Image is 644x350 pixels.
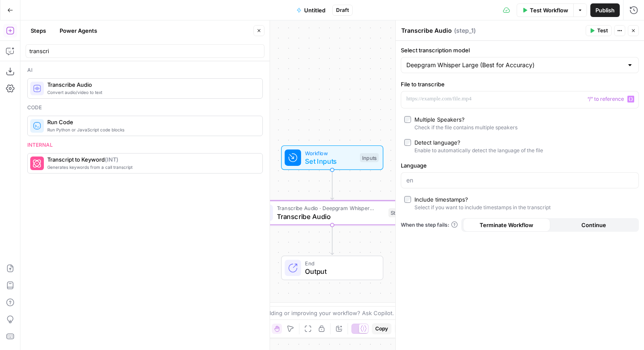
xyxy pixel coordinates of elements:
[305,149,356,157] span: Workflow
[47,118,256,126] span: Run Code
[253,201,411,225] div: Transcribe Audio · Deepgram Whisper LargeTranscribe AudioStep 1
[305,266,374,276] span: Output
[47,80,256,89] span: Transcribe Audio
[388,208,407,218] div: Step 1
[401,161,639,170] label: Language
[375,325,388,333] span: Copy
[336,6,349,14] span: Draft
[105,156,118,163] span: ( INT )
[253,256,411,280] div: EndOutput
[550,218,638,232] button: Continue
[401,46,639,54] label: Select transcription model
[401,26,452,35] textarea: Transcribe Audio
[414,138,460,147] div: Detect language?
[47,89,256,96] span: Convert audio/video to text
[404,196,411,203] input: Include timestamps?Select if you want to include timestamps in the transcript
[47,155,256,164] span: Transcript to Keyword
[581,221,606,229] span: Continue
[27,104,263,111] div: Code
[590,3,620,17] button: Publish
[414,195,468,204] div: Include timestamps?
[414,124,517,131] div: Check if the file contains multiple speakers
[414,147,543,154] div: Enable to automatically detect the language of the file
[584,96,627,102] span: “/” to reference
[305,259,374,267] span: End
[305,156,356,166] span: Set Inputs
[277,211,384,222] span: Transcribe Audio
[331,170,333,200] g: Edge from start to step_1
[414,204,551,211] div: Select if you want to include timestamps in the transcript
[597,27,608,34] span: Test
[372,323,391,334] button: Copy
[454,26,476,35] span: ( step_1 )
[517,3,573,17] button: Test Workflow
[27,141,263,149] div: Internal
[401,221,458,229] a: When the step fails:
[253,145,411,170] div: WorkflowSet InputsInputs
[304,6,325,14] span: Untitled
[277,204,384,212] span: Transcribe Audio · Deepgram Whisper Large
[586,25,612,36] button: Test
[26,24,51,37] button: Steps
[414,115,465,124] div: Multiple Speakers?
[331,225,333,255] g: Edge from step_1 to end
[406,176,633,185] input: en
[530,6,568,14] span: Test Workflow
[406,61,623,69] input: Deepgram Whisper Large (Best for Accuracy)
[595,6,615,14] span: Publish
[404,139,411,146] input: Detect language?Enable to automatically detect the language of the file
[404,116,411,123] input: Multiple Speakers?Check if the file contains multiple speakers
[480,221,533,229] span: Terminate Workflow
[47,164,256,171] span: Generates keywords from a call transcript
[27,66,263,74] div: Ai
[291,3,331,17] button: Untitled
[47,126,256,133] span: Run Python or JavaScript code blocks
[360,153,379,162] div: Inputs
[55,24,102,37] button: Power Agents
[401,80,639,88] label: File to transcribe
[29,47,261,55] input: Search steps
